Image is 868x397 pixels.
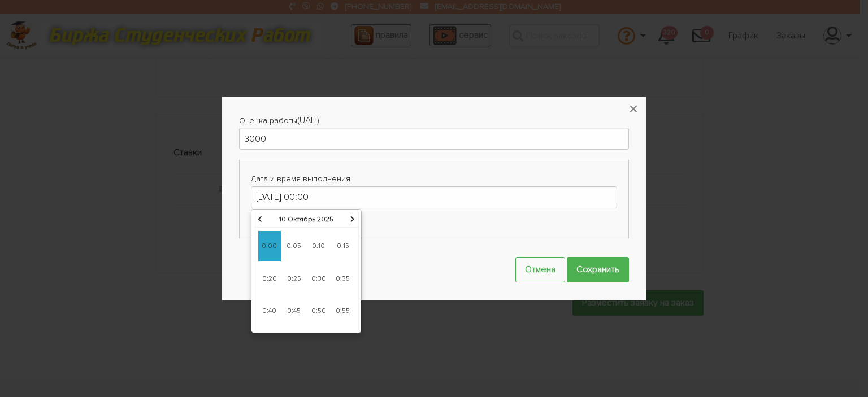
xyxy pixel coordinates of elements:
[332,231,354,261] span: 0:15
[332,264,354,294] span: 0:35
[307,264,330,294] span: 0:30
[258,296,281,326] span: 0:40
[239,114,297,128] label: Оценка работы
[307,296,330,326] span: 0:50
[515,257,565,282] button: Отмена
[251,172,617,186] label: Дата и время выполнения
[283,296,305,326] span: 0:45
[332,296,354,326] span: 0:55
[258,264,281,294] span: 0:20
[283,231,305,261] span: 0:05
[621,97,646,121] button: ×
[297,115,319,126] span: (UAH)
[283,264,305,294] span: 0:25
[307,231,330,261] span: 0:10
[567,257,629,282] input: Сохранить
[265,212,347,228] th: 10 Октябрь 2025
[258,231,281,261] span: 0:00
